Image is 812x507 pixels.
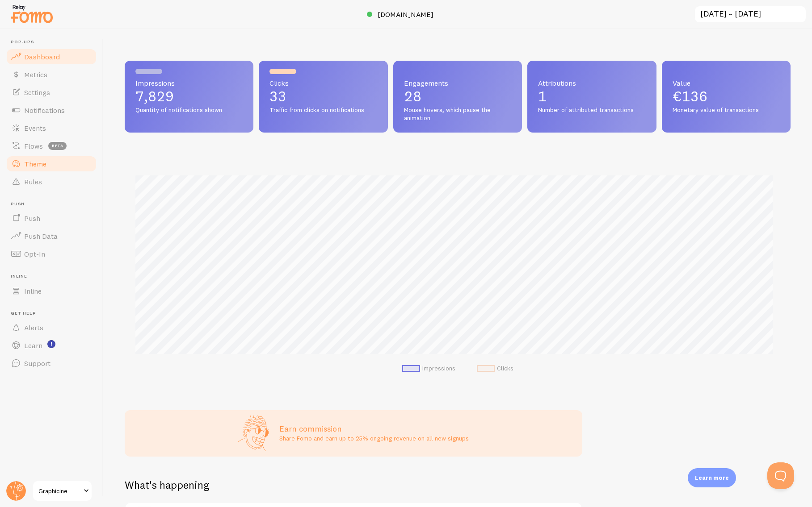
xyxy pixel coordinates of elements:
span: Opt-In [24,249,45,258]
a: Events [5,119,97,137]
span: Push [24,214,40,223]
svg: <p>Watch New Feature Tutorials!</p> [47,340,55,348]
span: Traffic from clicks on notifications [269,106,377,114]
div: Learn more [688,468,736,487]
span: Pop-ups [11,39,97,45]
span: Events [24,124,46,133]
span: Learn [24,341,42,350]
span: €136 [673,87,707,105]
a: Theme [5,155,97,173]
a: Metrics [5,66,97,83]
img: fomo-relay-logo-orange.svg [9,2,54,25]
h2: What's happening [125,478,209,492]
a: Support [5,354,97,372]
span: Value [673,79,780,87]
span: Monetary value of transactions [673,106,780,114]
a: Push [5,209,97,227]
span: Quantity of notifications shown [135,106,243,114]
p: 33 [269,89,377,104]
span: Inline [11,274,97,279]
li: Impressions [402,365,455,373]
iframe: Help Scout Beacon - Open [767,462,794,489]
span: Attributions [538,79,645,87]
a: Settings [5,83,97,101]
span: Clicks [269,79,377,87]
span: Number of attributed transactions [538,106,645,114]
a: Rules [5,173,97,191]
a: Push Data [5,227,97,245]
a: Opt-In [5,245,97,263]
span: Push Data [24,232,58,241]
a: Inline [5,282,97,300]
span: Dashboard [24,52,60,61]
span: Settings [24,88,50,97]
a: Learn [5,337,97,354]
a: Flows beta [5,137,97,155]
a: Dashboard [5,48,97,66]
li: Clicks [477,365,513,373]
span: Mouse hovers, which pause the animation [404,106,511,122]
span: Rules [24,177,42,186]
span: Engagements [404,79,511,87]
span: Graphicine [38,486,81,496]
span: Notifications [24,106,65,115]
a: Notifications [5,101,97,119]
p: 28 [404,89,511,104]
p: 1 [538,89,645,104]
p: 7,829 [135,89,243,104]
span: beta [48,142,67,150]
span: Theme [24,159,46,168]
p: Learn more [695,474,729,482]
p: Share Fomo and earn up to 25% ongoing revenue on all new signups [279,434,469,443]
a: Graphicine [32,480,93,502]
span: Flows [24,141,43,150]
span: Push [11,201,97,207]
span: Metrics [24,70,47,79]
span: Inline [24,287,42,295]
h3: Earn commission [279,424,469,434]
span: Impressions [135,79,243,87]
span: Alerts [24,323,43,332]
a: Alerts [5,319,97,337]
span: Get Help [11,311,97,316]
span: Support [24,359,50,368]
